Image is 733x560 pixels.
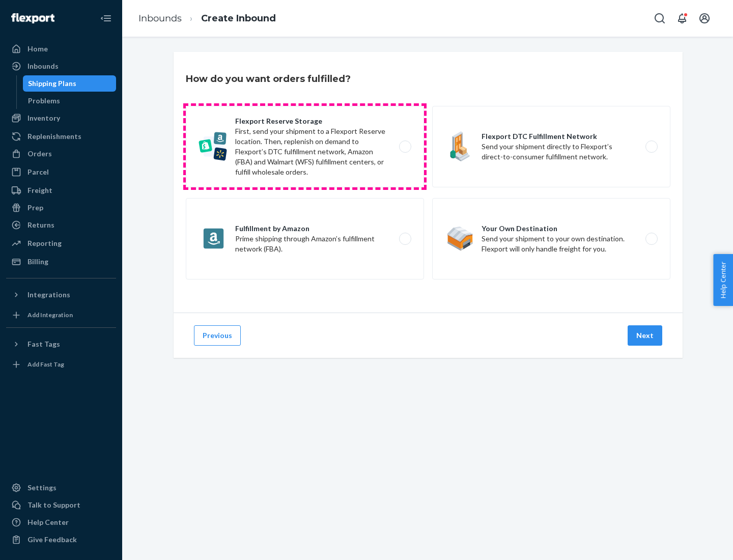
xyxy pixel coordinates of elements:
a: Billing [6,254,116,270]
a: Add Fast Tag [6,356,116,373]
div: Fast Tags [27,339,60,349]
a: Reporting [6,235,116,251]
div: Integrations [27,290,70,300]
div: Reporting [27,238,62,248]
div: Parcel [27,167,49,177]
a: Parcel [6,164,116,180]
button: Integrations [6,287,116,303]
a: Orders [6,146,116,162]
button: Close Navigation [96,8,116,29]
button: Open notifications [672,8,692,29]
a: Freight [6,182,116,199]
a: Inbounds [138,13,182,24]
a: Settings [6,480,116,496]
h3: How do you want orders fulfilled? [186,72,351,86]
button: Give Feedback [6,531,116,548]
a: Home [6,41,116,57]
button: Open account menu [694,8,715,29]
div: Problems [28,96,60,106]
a: Prep [6,200,116,216]
div: Help Center [27,517,69,527]
div: Add Integration [27,311,73,319]
button: Next [628,325,662,346]
div: Replenishments [27,131,81,142]
ol: breadcrumbs [130,4,284,34]
a: Inbounds [6,58,116,74]
a: Create Inbound [201,13,276,24]
button: Fast Tags [6,336,116,352]
div: Orders [27,149,52,159]
div: Add Fast Tag [27,360,64,369]
a: Problems [23,93,117,109]
a: Shipping Plans [23,75,117,92]
div: Settings [27,483,57,493]
a: Inventory [6,110,116,126]
div: Home [27,44,48,54]
div: Prep [27,203,43,213]
div: Freight [27,185,52,195]
div: Inbounds [27,61,59,71]
a: Replenishments [6,128,116,145]
a: Returns [6,217,116,233]
a: Talk to Support [6,497,116,513]
div: Returns [27,220,54,230]
button: Open Search Box [650,8,670,29]
a: Help Center [6,514,116,530]
div: Talk to Support [27,500,80,510]
div: Give Feedback [27,535,77,545]
button: Previous [194,325,241,346]
div: Billing [27,257,48,267]
a: Add Integration [6,307,116,323]
div: Shipping Plans [28,78,76,89]
div: Inventory [27,113,60,123]
img: Flexport logo [11,13,54,23]
button: Help Center [713,254,733,306]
